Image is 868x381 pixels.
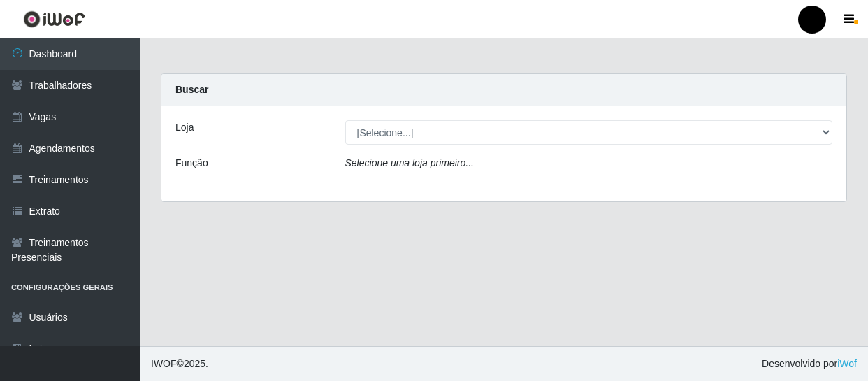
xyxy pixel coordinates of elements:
label: Função [175,156,208,171]
span: Desenvolvido por [762,357,857,371]
a: iWof [837,358,857,369]
strong: Buscar [175,84,208,95]
label: Loja [175,120,194,135]
span: © 2025 . [151,357,208,371]
i: Selecione uma loja primeiro... [345,157,474,168]
span: IWOF [151,358,177,369]
img: CoreUI Logo [23,10,85,28]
